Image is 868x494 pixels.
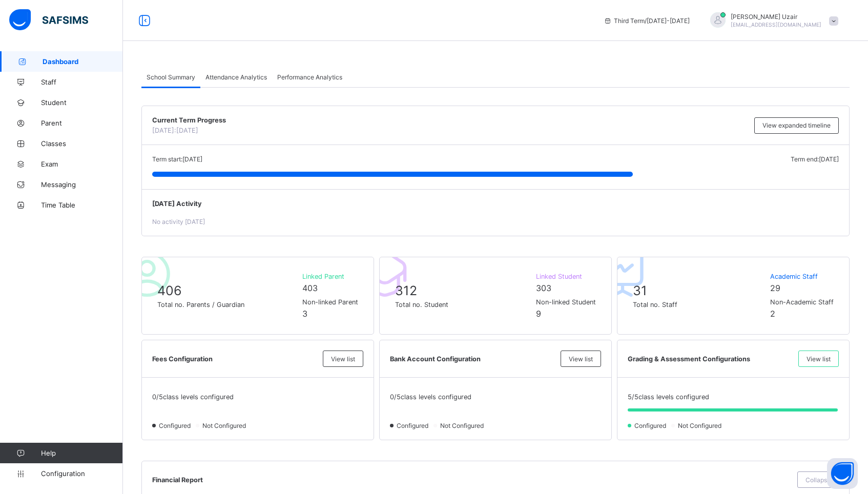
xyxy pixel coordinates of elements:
[152,200,839,208] span: [DATE] Activity
[41,160,123,168] span: Exam
[9,9,88,31] img: safsims
[152,116,749,124] span: Current Term Progress
[147,73,195,81] span: School Summary
[152,476,792,484] span: Financial Report
[41,469,122,478] span: Configuration
[390,355,555,363] span: Bank Account Configuration
[302,298,358,306] span: Non-linked Parent
[152,393,234,401] span: 0 / 5 class levels configured
[791,155,839,163] span: Term end: [DATE]
[439,422,487,429] span: Not Configured
[633,422,669,429] span: Configured
[152,218,205,225] span: No activity [DATE]
[731,22,821,28] span: [EMAIL_ADDRESS][DOMAIN_NAME]
[152,127,198,134] span: [DATE]: [DATE]
[807,355,831,363] span: View list
[157,283,182,298] span: 406
[770,298,834,306] span: Non-Academic Staff
[152,355,318,363] span: Fees Configuration
[396,422,431,429] span: Configured
[633,283,647,298] span: 31
[827,458,858,489] button: Open asap
[536,273,596,280] span: Linked Student
[302,283,318,293] span: 403
[277,73,342,81] span: Performance Analytics
[157,301,297,308] span: Total no. Parents / Guardian
[770,283,780,293] span: 29
[41,180,123,189] span: Messaging
[395,283,417,298] span: 312
[395,301,531,308] span: Total no. Student
[770,308,775,319] span: 2
[770,273,834,280] span: Academic Staff
[41,119,123,127] span: Parent
[41,78,123,86] span: Staff
[158,422,194,429] span: Configured
[201,422,249,429] span: Not Configured
[536,298,596,306] span: Non-linked Student
[152,155,202,163] span: Term start: [DATE]
[731,13,821,20] span: [PERSON_NAME] Uzair
[41,98,123,107] span: Student
[41,139,123,148] span: Classes
[604,17,690,25] span: session/term information
[302,273,358,280] span: Linked Parent
[805,476,831,484] span: Collapse
[569,355,593,363] span: View list
[536,308,541,319] span: 9
[628,355,793,363] span: Grading & Assessment Configurations
[536,283,551,293] span: 303
[762,121,831,129] span: View expanded timeline
[633,301,765,308] span: Total no. Staff
[677,422,725,429] span: Not Configured
[331,355,355,363] span: View list
[700,12,843,29] div: SheikhUzair
[205,73,267,81] span: Attendance Analytics
[302,308,307,319] span: 3
[390,393,471,401] span: 0 / 5 class levels configured
[41,449,122,457] span: Help
[43,57,123,66] span: Dashboard
[628,393,709,401] span: 5 / 5 class levels configured
[41,201,123,209] span: Time Table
